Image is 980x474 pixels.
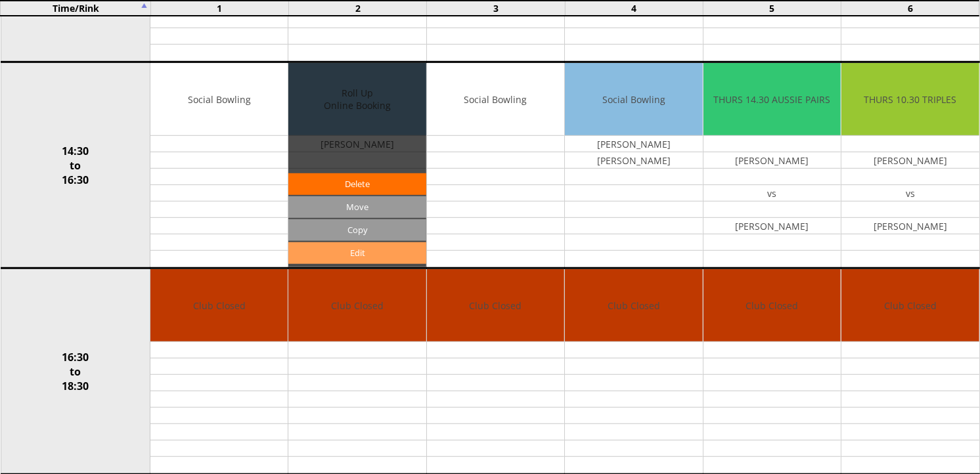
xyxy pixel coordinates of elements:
[1,1,150,16] td: Time/Rink
[703,152,841,169] td: [PERSON_NAME]
[565,269,702,342] td: Club Closed
[703,269,841,342] td: Club Closed
[565,152,702,169] td: [PERSON_NAME]
[427,269,564,342] td: Club Closed
[288,269,426,342] td: Club Closed
[150,63,288,136] td: Social Bowling
[427,1,565,16] td: 3
[289,1,427,16] td: 2
[288,242,426,264] a: Edit
[703,1,841,16] td: 5
[288,196,426,218] input: Move
[565,63,702,136] td: Social Bowling
[288,173,426,195] a: Delete
[565,136,702,152] td: [PERSON_NAME]
[703,63,841,136] td: THURS 14.30 AUSSIE PAIRS
[841,269,979,342] td: Club Closed
[703,218,841,234] td: [PERSON_NAME]
[1,62,150,269] td: 14:30 to 16:30
[427,63,564,136] td: Social Bowling
[150,269,288,342] td: Club Closed
[150,1,288,16] td: 1
[703,185,841,202] td: vs
[288,219,426,241] input: Copy
[841,152,979,169] td: [PERSON_NAME]
[841,1,979,16] td: 6
[565,1,703,16] td: 4
[841,218,979,234] td: [PERSON_NAME]
[841,63,979,136] td: THURS 10.30 TRIPLES
[841,185,979,202] td: vs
